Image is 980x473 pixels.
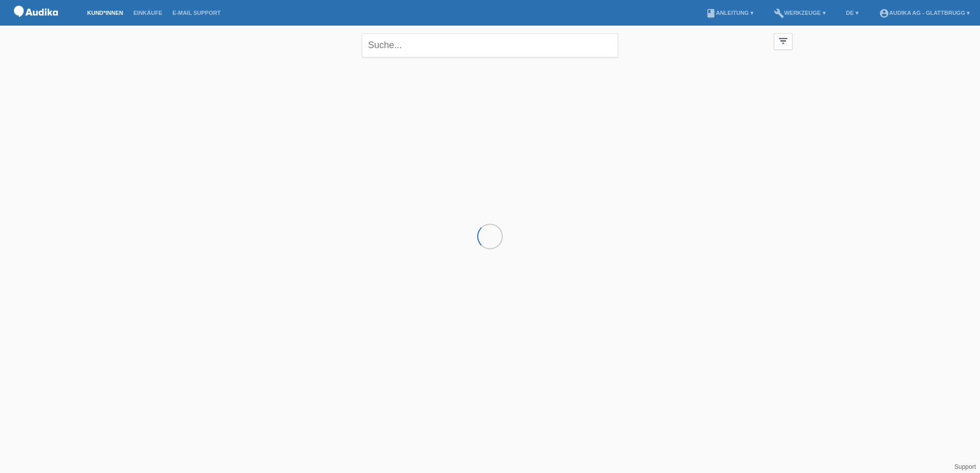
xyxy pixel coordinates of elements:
a: buildWerkzeuge ▾ [769,10,831,16]
i: account_circle [879,8,889,18]
i: filter_list [778,35,789,47]
a: Kund*innen [82,10,128,16]
a: DE ▾ [841,10,864,16]
a: Einkäufe [128,10,167,16]
input: Suche... [362,33,618,57]
a: bookAnleitung ▾ [701,10,759,16]
a: E-Mail Support [168,10,226,16]
i: book [706,8,716,18]
a: Support [954,463,976,470]
i: build [774,8,784,18]
a: POS — MF Group [10,20,62,28]
a: account_circleAudika AG - Glattbrugg ▾ [874,10,975,16]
